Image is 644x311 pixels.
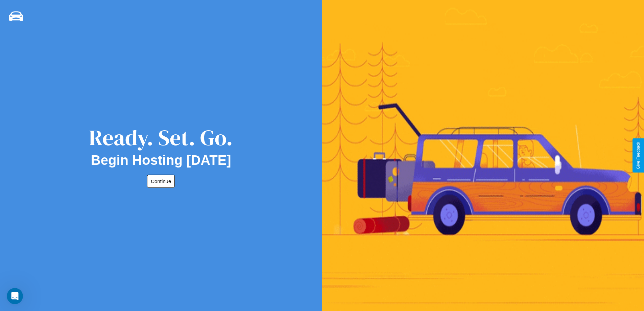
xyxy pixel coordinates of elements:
iframe: Intercom live chat [7,288,23,304]
h2: Begin Hosting [DATE] [91,153,231,168]
button: Continue [147,175,175,188]
div: Ready. Set. Go. [89,123,233,153]
div: Give Feedback [636,142,641,169]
